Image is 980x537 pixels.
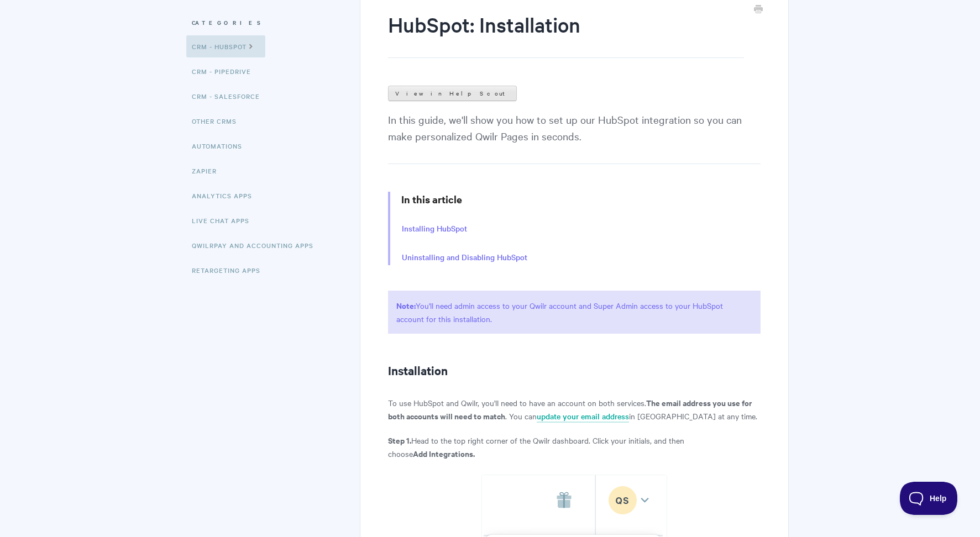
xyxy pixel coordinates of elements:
a: Other CRMs [192,110,245,132]
a: Analytics Apps [192,185,260,207]
a: Automations [192,135,250,157]
a: Installing HubSpot [402,223,467,235]
h1: HubSpot: Installation [388,10,743,58]
a: Live Chat Apps [192,209,258,231]
a: CRM - Pipedrive [192,60,259,82]
h3: In this article [401,192,760,207]
h2: Installation [388,361,760,379]
strong: Step 1. [388,434,411,446]
a: Print this Article [754,4,763,16]
a: Retargeting Apps [192,259,269,281]
p: In this guide, we'll show you how to set up our HubSpot integration so you can make personalized ... [388,111,760,164]
a: CRM - HubSpot [186,35,265,57]
a: Zapier [192,160,225,182]
p: To use HubSpot and Qwilr, you'll need to have an account on both services. . You can in [GEOGRAPH... [388,396,760,423]
strong: Note: [396,299,416,311]
a: Uninstalling and Disabling HubSpot [402,251,527,264]
a: update your email address [537,410,629,423]
iframe: Toggle Customer Support [900,482,958,515]
p: Head to the top right corner of the Qwilr dashboard. Click your initials, and then choose [388,434,760,460]
a: View in Help Scout [388,86,517,101]
a: CRM - Salesforce [192,85,268,107]
p: You'll need admin access to your Qwilr account and Super Admin access to your HubSpot account for... [388,291,760,334]
strong: Add Integrations. [413,447,475,459]
a: QwilrPay and Accounting Apps [192,234,322,256]
h3: Categories [192,13,329,33]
